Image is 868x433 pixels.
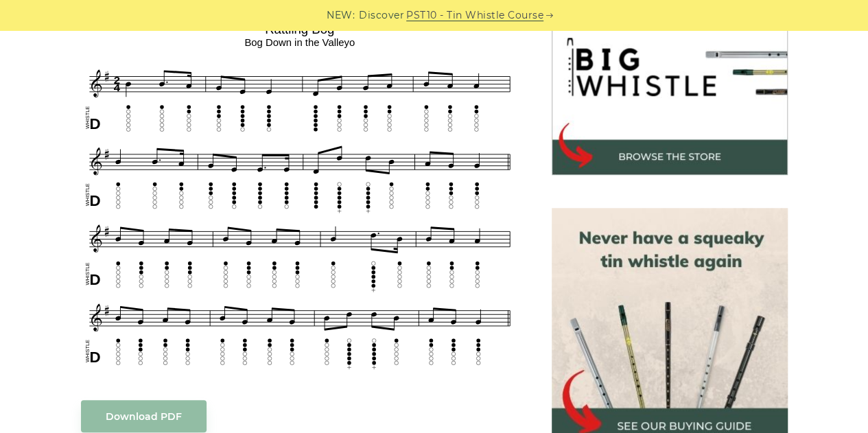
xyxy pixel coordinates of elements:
[406,8,543,23] a: PST10 - Tin Whistle Course
[81,17,519,373] img: Rattling Bog Tin Whistle Tab & Sheet Music
[359,8,404,23] span: Discover
[327,8,355,23] span: NEW:
[81,400,207,432] a: Download PDF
